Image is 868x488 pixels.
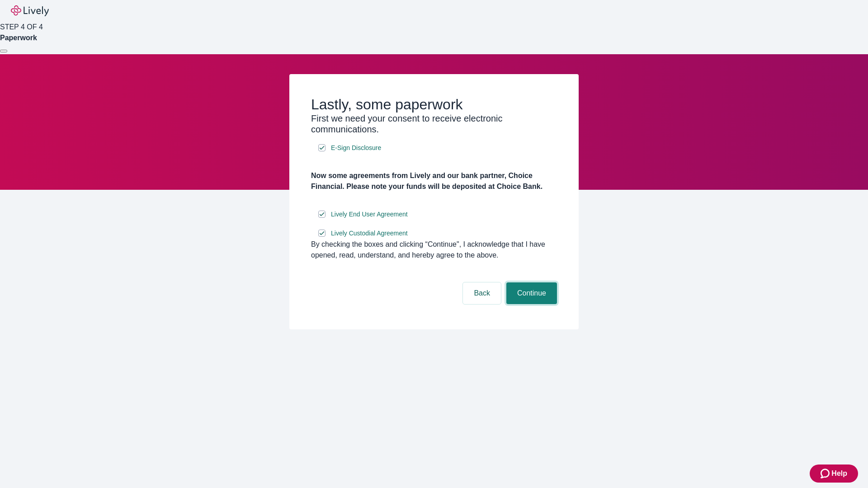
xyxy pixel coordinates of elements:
a: e-sign disclosure document [329,142,383,154]
a: e-sign disclosure document [329,209,410,220]
h4: Now some agreements from Lively and our bank partner, Choice Financial. Please note your funds wi... [311,170,557,192]
button: Zendesk support iconHelp [810,465,858,483]
button: Back [463,282,501,304]
img: Lively [11,5,49,16]
a: e-sign disclosure document [329,228,410,239]
h3: First we need your consent to receive electronic communications. [311,113,557,135]
span: E-Sign Disclosure [331,143,381,153]
h2: Lastly, some paperwork [311,96,557,113]
div: By checking the boxes and clicking “Continue", I acknowledge that I have opened, read, understand... [311,239,557,261]
button: Continue [506,282,557,304]
span: Lively End User Agreement [331,210,408,219]
span: Help [831,468,847,479]
svg: Zendesk support icon [821,468,831,479]
span: Lively Custodial Agreement [331,229,408,238]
